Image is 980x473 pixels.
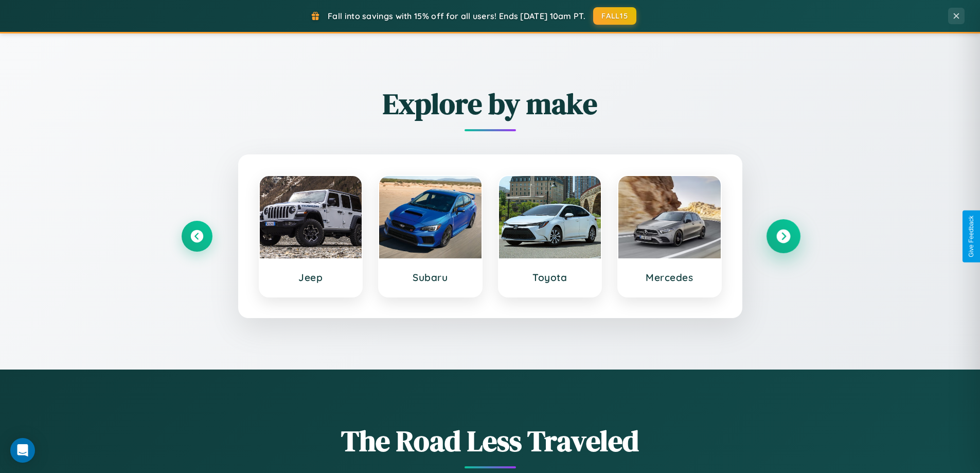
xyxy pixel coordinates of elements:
[593,7,636,25] button: FALL15
[629,271,710,284] h3: Mercedes
[389,271,471,284] h3: Subaru
[182,84,799,124] h2: Explore by make
[509,271,591,284] h3: Toyota
[968,216,975,257] div: Give Feedback
[328,11,585,21] span: Fall into savings with 15% off for all users! Ends [DATE] 10am PT.
[270,271,352,284] h3: Jeep
[182,421,799,461] h1: The Road Less Traveled
[10,438,35,463] div: Open Intercom Messenger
